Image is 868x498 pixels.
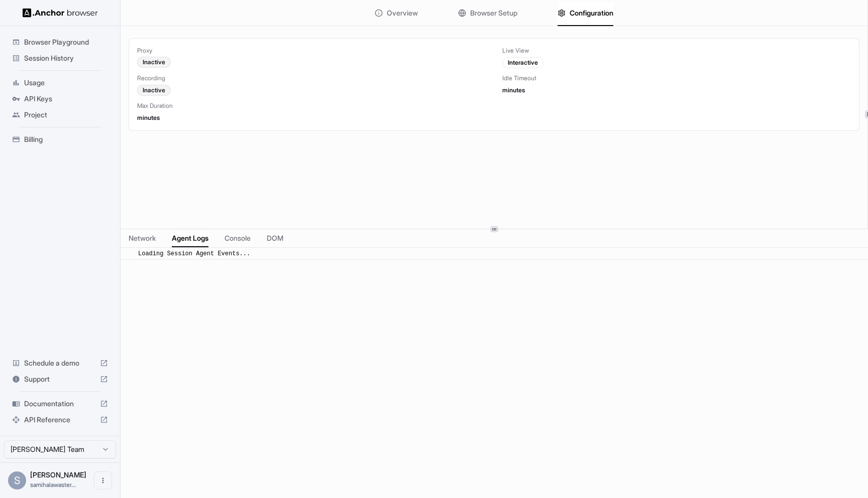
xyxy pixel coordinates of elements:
div: API Reference [8,412,112,428]
div: Live View [502,47,851,55]
div: Interactive [502,57,544,68]
div: Session History [8,50,112,66]
span: Console [225,233,251,243]
div: Recording [137,74,486,82]
span: minutes [502,86,525,94]
div: Billing [8,131,112,147]
div: Project [8,107,112,123]
span: DOM [267,233,283,243]
span: Network [129,233,156,243]
div: S [8,471,26,489]
span: Overview [387,8,418,18]
span: Support [24,374,96,384]
span: Configuration [570,8,613,18]
span: Schedule a demo [24,358,96,368]
span: samihalawaster@gmail.com [30,481,76,488]
span: Documentation [24,399,96,409]
div: Proxy [137,47,486,55]
span: ​ [126,249,131,258]
span: Loading Session Agent Events... [138,250,250,257]
span: Session History [24,53,108,63]
div: Schedule a demo [8,355,112,371]
span: API Keys [24,94,108,104]
div: Support [8,371,112,387]
span: Billing [24,134,108,144]
span: API Reference [24,415,96,425]
div: Inactive [137,57,171,68]
img: Anchor Logo [23,8,98,18]
span: Agent Logs [172,233,208,243]
div: Usage [8,75,112,91]
span: Sami Halawa [30,470,86,479]
span: Browser Setup [470,8,517,18]
div: Documentation [8,396,112,412]
div: Browser Playground [8,34,112,50]
div: Idle Timeout [502,74,851,82]
span: Usage [24,78,108,88]
div: Max Duration [137,102,486,110]
div: Inactive [137,85,171,96]
span: Browser Playground [24,37,108,47]
span: minutes [137,114,160,121]
button: Open menu [94,471,112,489]
span: Project [24,110,108,120]
div: API Keys [8,91,112,107]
